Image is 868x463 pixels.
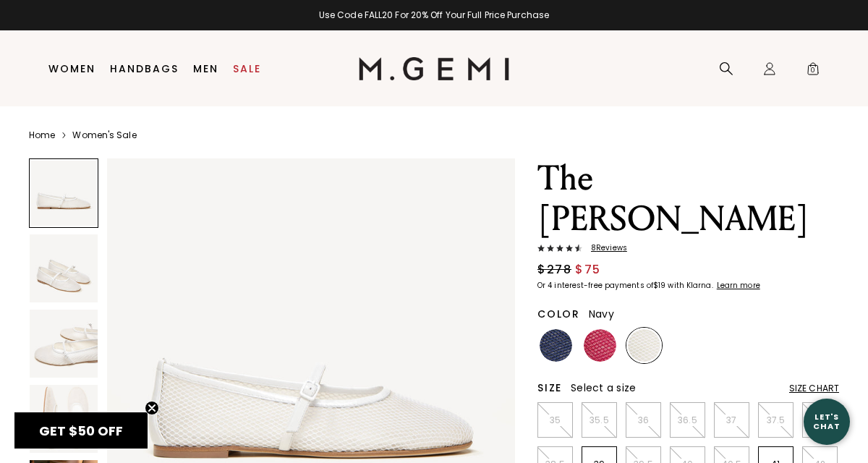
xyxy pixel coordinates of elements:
klarna-placement-style-amount: $19 [653,280,665,291]
p: 36 [626,415,660,426]
span: Navy [589,307,614,321]
img: M.Gemi [359,57,510,80]
p: 37 [715,415,749,426]
a: Men [193,63,218,75]
p: 38 [803,415,837,426]
klarna-placement-style-cta: Learn more [717,280,760,291]
span: $278 [537,261,571,279]
h2: Size [537,382,562,394]
a: Sale [233,63,261,75]
span: GET $50 OFF [39,422,123,440]
a: Women's Sale [72,129,136,141]
div: Size Chart [789,383,839,394]
a: Women [48,63,95,75]
div: GET $50 OFFClose teaser [14,412,148,449]
klarna-placement-style-body: Or 4 interest-free payments of [537,280,653,291]
p: 35.5 [582,415,616,426]
img: White [628,329,660,362]
span: $75 [575,261,601,279]
img: The Amabile [30,385,98,453]
a: 8Reviews [537,244,839,255]
klarna-placement-style-body: with Klarna [668,280,715,291]
img: The Amabile [30,234,98,302]
img: Navy [540,329,572,362]
p: 37.5 [759,415,793,426]
a: Learn more [715,281,760,290]
img: Raspberry [584,329,616,362]
span: 8 Review s [582,244,627,252]
span: Select a size [571,381,636,395]
p: 35 [538,415,572,426]
button: Close teaser [145,401,159,415]
p: 36.5 [671,415,705,426]
div: Let's Chat [804,412,850,430]
h1: The [PERSON_NAME] [537,158,839,239]
a: Handbags [110,63,179,75]
span: 0 [806,64,820,79]
img: The Amabile [30,310,98,378]
h2: Color [537,308,580,320]
a: Home [29,129,55,141]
